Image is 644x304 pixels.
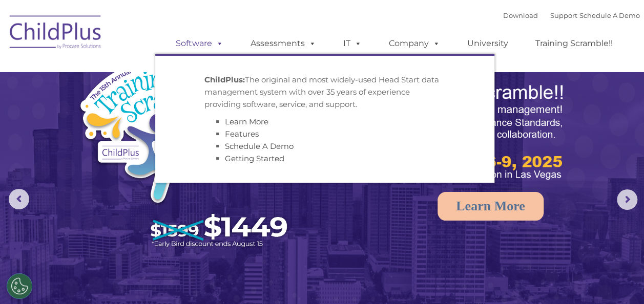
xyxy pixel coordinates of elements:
a: Learn More [438,192,544,221]
a: University [457,33,518,54]
span: Phone number [142,110,186,117]
a: Assessments [240,33,326,54]
span: Last name [142,68,174,75]
a: Training Scramble!! [525,33,623,54]
iframe: Chat Widget [476,193,644,304]
a: Schedule A Demo [225,141,294,151]
a: Support [550,11,577,19]
a: Schedule A Demo [579,11,640,19]
font: | [503,11,640,19]
p: The original and most widely-used Head Start data management system with over 35 years of experie... [204,74,445,111]
strong: ChildPlus: [204,75,245,84]
a: Features [225,129,259,139]
a: Learn More [225,117,268,126]
button: Cookies Settings [7,273,32,299]
a: Company [379,33,450,54]
a: IT [333,33,372,54]
a: Getting Started [225,154,284,163]
a: Software [165,33,234,54]
a: Download [503,11,538,19]
img: ChildPlus by Procare Solutions [5,8,107,59]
